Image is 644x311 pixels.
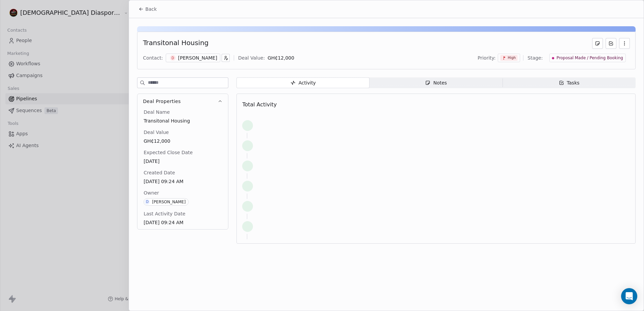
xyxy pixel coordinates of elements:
div: Contact: [143,55,163,61]
span: Deal Value [142,129,170,136]
span: Created Date [142,169,176,176]
div: Notes [425,79,447,87]
div: Tasks [559,79,580,87]
button: Back [134,3,161,15]
span: Priority: [478,55,496,61]
button: Deal Properties [137,94,228,109]
span: GH₵ 12,000 [267,55,294,61]
span: High [508,56,516,60]
span: Deal Properties [143,98,181,105]
span: D [170,55,175,61]
span: Stage: [527,55,543,61]
div: Deal Value: [238,55,265,61]
span: Deal Name [142,109,171,115]
span: [DATE] 09:24 AM [143,178,222,185]
span: Owner [142,189,160,196]
span: Last Activity Date [142,210,187,217]
span: Proposal Made / Pending Booking [557,55,623,61]
div: Transitonal Housing [143,38,208,49]
span: Back [145,6,157,12]
span: Total Activity [242,101,277,108]
span: [DATE] 09:24 AM [143,219,222,226]
span: [DATE] [143,158,222,165]
div: D [146,199,149,205]
div: Deal Properties [137,109,228,229]
div: Open Intercom Messenger [621,288,637,304]
span: Expected Close Date [142,149,194,156]
span: Transitonal Housing [143,117,222,124]
span: GH₵12,000 [143,138,222,144]
div: [PERSON_NAME] [178,55,217,61]
div: [PERSON_NAME] [152,200,186,204]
